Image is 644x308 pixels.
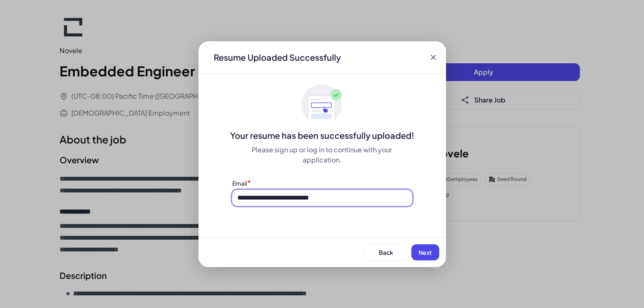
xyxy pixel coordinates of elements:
[379,249,393,256] span: Back
[198,130,446,141] div: Your resume has been successfully uploaded!
[232,145,412,165] div: Please sign up or log in to continue with your application.
[207,51,348,63] div: Resume Uploaded Successfully
[418,249,432,256] span: Next
[411,244,439,260] button: Next
[364,244,408,260] button: Back
[301,84,343,126] img: ApplyedMaskGroup3.svg
[232,179,247,187] label: Email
